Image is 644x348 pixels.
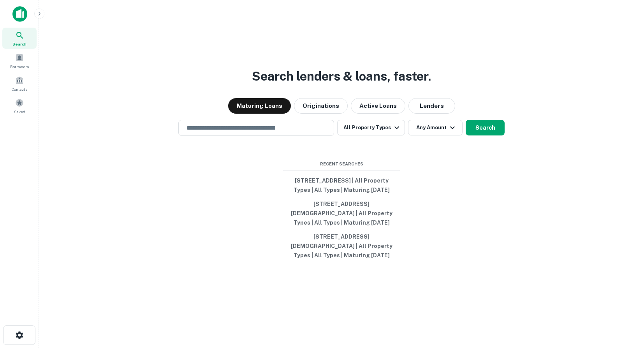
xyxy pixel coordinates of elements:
a: Search [2,28,37,49]
a: Contacts [2,73,37,94]
button: Active Loans [351,98,405,114]
button: [STREET_ADDRESS] | All Property Types | All Types | Maturing [DATE] [283,174,400,197]
button: All Property Types [337,120,405,135]
iframe: Chat Widget [605,261,644,298]
span: Borrowers [10,63,29,70]
button: Maturing Loans [228,98,291,114]
span: Search [12,41,26,47]
button: [STREET_ADDRESS][DEMOGRAPHIC_DATA] | All Property Types | All Types | Maturing [DATE] [283,197,400,230]
button: Any Amount [408,120,463,135]
a: Saved [2,95,37,116]
span: Saved [14,109,25,115]
img: capitalize-icon.png [12,6,27,22]
button: Lenders [408,98,455,114]
h3: Search lenders & loans, faster. [252,67,431,86]
button: Originations [294,98,348,114]
span: Recent Searches [283,161,400,167]
a: Borrowers [2,50,37,71]
button: [STREET_ADDRESS][DEMOGRAPHIC_DATA] | All Property Types | All Types | Maturing [DATE] [283,230,400,262]
button: Search [466,120,505,135]
span: Contacts [12,86,27,92]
